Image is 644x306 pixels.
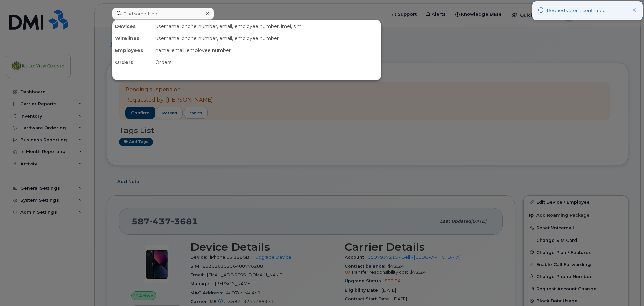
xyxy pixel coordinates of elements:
[112,44,153,56] div: Employees
[615,277,639,301] iframe: Messenger Launcher
[153,56,381,69] div: Orders
[153,44,381,56] div: name, email, employee number
[112,20,153,32] div: Devices
[112,32,153,44] div: Wirelines
[112,56,153,69] div: Orders
[153,32,381,44] div: username, phone number, email, employee number
[153,20,381,32] div: username, phone number, email, employee number, imei, sim
[547,7,607,14] div: Requests aren't confirmed!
